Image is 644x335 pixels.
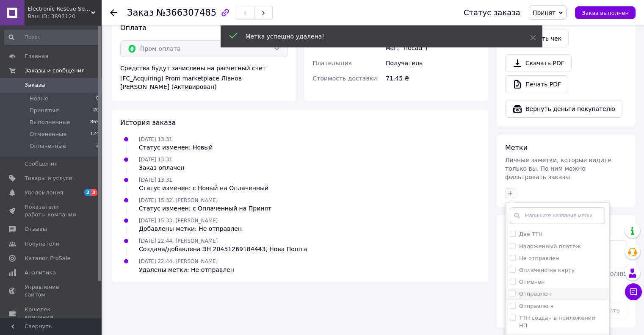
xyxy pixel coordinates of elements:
label: Наложенный платёж [519,243,581,249]
label: Отменен [519,279,545,285]
span: 2 [84,189,91,196]
div: Удалены метки: Не отправлен [139,266,234,274]
span: [DATE] 13:31 [139,136,172,142]
div: Статус изменен: с Оплаченный на Принят [139,204,271,213]
span: История заказа [120,119,176,127]
span: Стоимость доставки [313,75,377,82]
label: Не отправлен [519,255,559,261]
span: Показатели работы компании [25,203,78,219]
span: №366307485 [156,8,216,18]
span: Выполненные [30,119,70,126]
div: Статус заказа [464,8,520,17]
div: Метка успешно удалена! [246,32,509,41]
span: Заказ выполнен [582,10,629,16]
div: Заказ оплачен [139,163,185,172]
span: Заказ [127,8,154,18]
div: Создана/добавлена ЭН 20451269184443, Нова Пошта [139,245,307,253]
span: 865 [90,119,99,126]
span: [DATE] 22:44, [PERSON_NAME] [139,258,218,264]
div: Добавлены метки: Не отправлен [139,224,242,233]
span: Сообщения [25,160,58,168]
span: Каталог ProSale [25,255,70,262]
span: Плательщик [313,60,352,66]
button: Вернуть деньги покупателю [505,100,622,118]
span: Заказы и сообщения [25,67,85,75]
span: 20 [93,107,99,114]
button: Чат с покупателем [625,283,642,300]
div: Средства будут зачислены на расчетный счет [120,64,287,91]
span: Аналитика [25,269,56,277]
label: ТТН создан в приложении НП [519,315,595,329]
div: Статус изменен: с Новый на Оплаченный [139,184,268,192]
span: Уведомления [25,189,63,197]
span: Electronic Rescue Service [28,5,91,13]
span: Отмененные [30,130,66,138]
label: Отправлю я [519,303,553,309]
a: Скачать PDF [505,54,572,72]
div: Статус изменен: Новый [139,143,213,152]
span: Оплата [120,24,146,32]
span: [DATE] 22:44, [PERSON_NAME] [139,238,218,244]
span: 0 [96,95,99,102]
span: [DATE] 15:33, [PERSON_NAME] [139,218,218,224]
span: Кошелек компании [25,306,78,321]
span: 300 / 300 [603,271,627,277]
span: Новые [30,95,48,102]
input: Напишите название метки [510,207,605,224]
div: Получатель [384,55,481,71]
span: Метки [505,144,528,152]
label: Оплачено на карту [519,267,575,273]
span: Главная [25,53,48,60]
span: [DATE] 13:31 [139,177,172,183]
label: Отправлен [519,291,551,297]
div: [FC_Acquiring] Prom marketplace Лівнов [PERSON_NAME] (Активирован) [120,74,287,91]
button: Заказ выполнен [575,6,636,19]
input: Поиск [4,30,100,45]
label: Две ТТН [519,231,543,237]
span: Принят [533,9,556,16]
span: 124 [90,130,99,138]
span: Товары и услуги [25,174,72,182]
span: Оплаченные [30,142,66,150]
span: Отзывы [25,225,47,233]
div: Ваш ID: 3897120 [28,13,102,20]
span: Управление сайтом [25,283,78,299]
div: Вернуться назад [110,8,117,17]
span: 2 [96,142,99,150]
span: Личные заметки, которые видите только вы. По ним можно фильтровать заказы [505,157,611,180]
span: Заказы [25,81,45,89]
span: Покупатели [25,240,59,248]
span: [DATE] 13:31 [139,157,172,163]
span: [DATE] 15:32, [PERSON_NAME] [139,197,218,203]
div: 71.45 ₴ [384,71,481,86]
a: Печать PDF [505,75,568,93]
span: 3 [91,189,97,196]
span: Принятые [30,107,59,114]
